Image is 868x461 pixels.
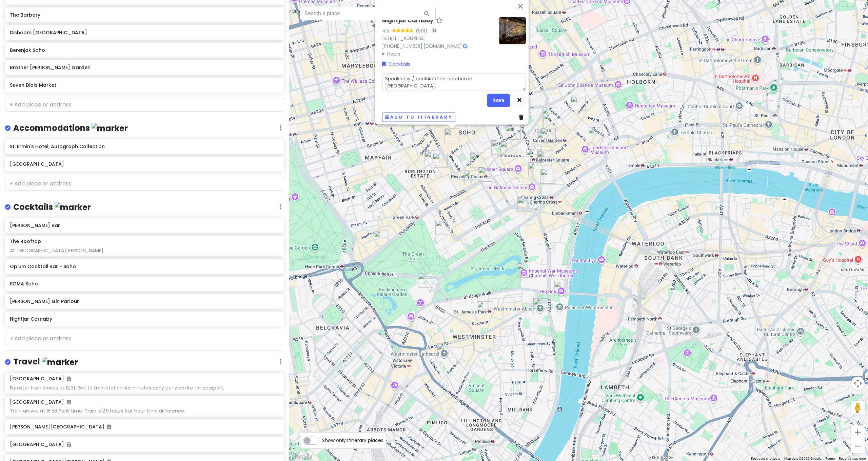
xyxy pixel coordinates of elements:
[10,143,279,149] h6: St. Ermin's Hotel, Autograph Collection
[445,128,459,143] div: Nightjar Carnaby
[851,401,865,415] button: Drag Pegman onto the map to open Street View
[5,332,284,345] input: + Add place or address
[517,197,532,212] div: The Rooftop
[13,356,78,367] h4: Travel
[825,457,835,460] a: Terms (opens in new tab)
[382,112,455,122] button: Add to itinerary
[464,170,479,185] div: Cordings Ltd
[433,153,448,168] div: Drake's
[478,167,493,182] div: The Criterion Theatre
[67,400,71,404] i: Added to itinerary
[10,424,279,430] h6: [PERSON_NAME][GEOGRAPHIC_DATA]
[487,94,510,107] button: Save
[10,222,279,228] h6: [PERSON_NAME] Bar
[435,220,450,235] div: DUKES Bar
[382,43,422,49] a: [PHONE_NUMBER]
[5,177,284,191] input: + Add place or address
[13,123,128,134] h4: Accommodations
[67,376,71,381] i: Added to itinerary
[543,113,558,128] div: Seven Dials Market
[528,162,543,177] div: Garrick Theatre
[499,17,526,44] img: Picture of the place
[506,125,521,140] div: Berenjak Soho
[491,140,506,155] div: Sondheim Theatre
[542,107,557,122] div: The Barbary
[10,161,279,167] h6: [GEOGRAPHIC_DATA]
[477,301,492,316] div: St. Ermin's Hotel, Autograph Collection
[537,151,552,165] div: Mr Fogg's Gin Parlour
[10,376,71,382] h6: [GEOGRAPHIC_DATA]
[436,17,443,24] a: Star place
[42,357,78,367] img: marker
[10,399,71,405] h6: [GEOGRAPHIC_DATA]
[851,439,865,453] button: Zoom out
[537,132,552,146] div: Dishoom Covent Garden
[416,27,428,34] div: (501)
[10,298,279,304] h6: [PERSON_NAME] Gin Parlour
[291,452,313,461] img: Google
[517,263,532,278] div: Churchill War Rooms
[10,12,279,18] h6: The Barbary
[519,114,526,121] a: Delete place
[540,169,555,184] div: Bancone Covent Garden
[322,437,383,444] span: Show only itinerary places
[10,29,279,36] h6: Dishoom [GEOGRAPHIC_DATA]
[13,202,91,213] h4: Cocktails
[10,47,279,53] h6: Berenjak Soho
[382,50,493,57] summary: Hours
[463,44,467,48] i: Google Maps
[55,202,91,213] img: marker
[382,17,493,58] div: · ·
[10,385,279,391] div: Eurostar train leaves at 12:31. Get to train station 45 minutes early per website for passport.
[751,456,780,461] button: Keyboard shortcuts
[541,128,556,143] div: Brother Marcus Covent Garden
[291,452,313,461] a: Open this area in Google Maps (opens a new window)
[851,377,865,390] button: Map camera controls
[425,151,439,165] div: Rivet & Hide Ltd
[92,123,128,134] img: marker
[300,7,436,20] input: Search a place
[10,247,279,254] div: At [GEOGRAPHIC_DATA][PERSON_NAME]
[10,263,279,269] h6: Opium Cocktail Bar - Soho
[839,457,866,460] a: Report a map error
[571,96,586,111] div: Gillian Lynne Theatre
[418,273,433,288] div: Buckingham Palace
[526,149,541,164] div: Wyndham's Theatre
[588,127,603,142] div: Theatre Royal Drury Lane
[10,316,279,322] h6: Nightjar Carnaby
[10,238,41,244] h6: The Rooftop
[10,408,279,414] div: Train arrives at 15:58 Paris time. Train is 2.5 hours but hour time difference.
[851,425,865,439] button: Zoom in
[428,27,436,34] div: ·
[67,442,71,447] i: Added to itinerary
[382,27,392,34] div: 4.5
[500,141,515,156] div: Opium Cocktail Bar - Soho
[437,343,452,358] div: Westminster Cathedral
[107,424,111,429] i: Added to itinerary
[10,441,279,447] h6: [GEOGRAPHIC_DATA]
[423,43,462,49] a: [DOMAIN_NAME]
[554,281,569,296] div: Big Ben
[10,64,279,71] h6: Brother [PERSON_NAME] Garden
[382,73,526,91] textarea: Speakeasy / cockAnother location in [GEOGRAPHIC_DATA].
[382,35,426,42] a: [STREET_ADDRESS]
[382,17,433,24] h6: Nightjar Carnaby
[382,60,410,68] a: Cocktails
[10,82,279,88] h6: Seven Dials Market
[374,230,389,245] div: The Athenaeum Hotel & Residences
[10,281,279,287] h6: SOMA Soho
[5,98,284,112] input: + Add place or address
[533,298,548,313] div: Westminster Abbey
[470,153,485,167] div: SOMA Soho
[784,457,821,460] span: Map data ©2025 Google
